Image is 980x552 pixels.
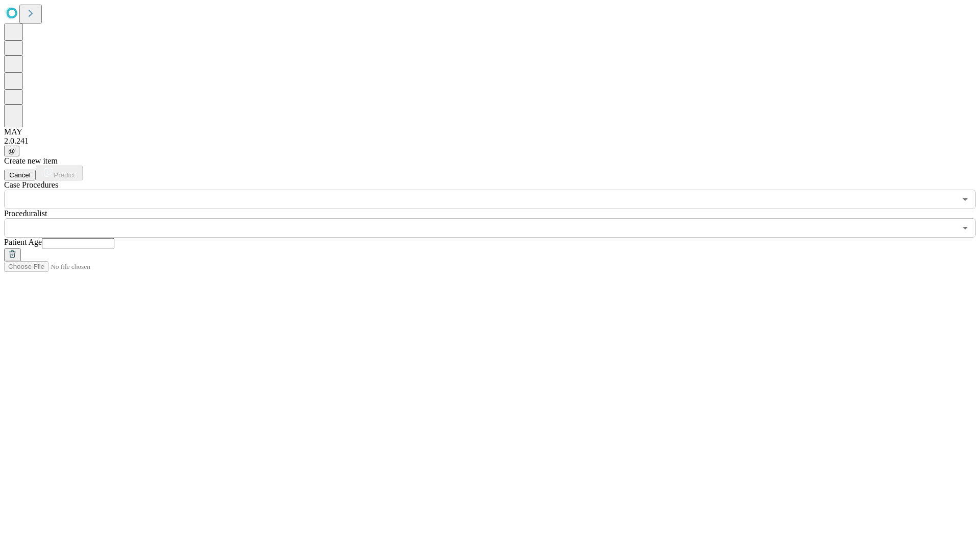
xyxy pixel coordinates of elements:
[36,166,83,180] button: Predict
[9,171,31,179] span: Cancel
[4,170,36,180] button: Cancel
[8,147,15,155] span: @
[4,180,58,189] span: Scheduled Procedure
[4,209,47,218] span: Proceduralist
[4,127,976,136] div: MAY
[4,146,19,156] button: @
[958,221,972,235] button: Open
[54,171,75,179] span: Predict
[4,156,58,165] span: Create new item
[4,136,976,146] div: 2.0.241
[958,192,972,206] button: Open
[4,238,42,246] span: Patient Age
